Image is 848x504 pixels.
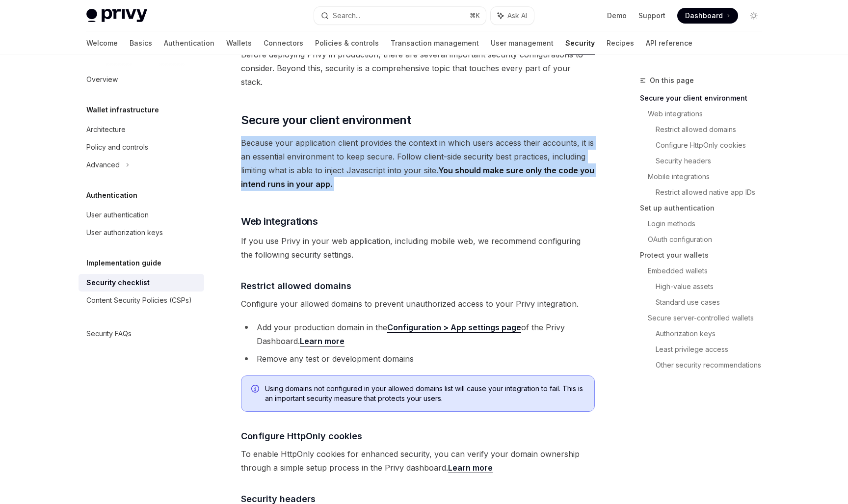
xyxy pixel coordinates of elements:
[646,31,692,55] a: API reference
[648,263,769,279] a: Embedded wallets
[86,124,126,135] div: Architecture
[648,216,769,232] a: Login methods
[314,7,486,25] button: Search...⌘K
[300,336,344,346] a: Learn more
[86,141,148,153] div: Policy and controls
[79,274,204,292] a: Security checklist
[491,7,534,25] button: Ask AI
[79,224,204,241] a: User authorization keys
[264,31,303,55] a: Connectors
[79,292,204,309] a: Content Security Policies (CSPs)
[607,31,634,55] a: Recipes
[507,11,527,21] span: Ask AI
[241,112,411,128] span: Secure your client environment
[241,429,362,443] span: Configure HttpOnly cookies
[86,104,159,116] h5: Wallet infrastructure
[241,48,595,89] span: Before deploying Privy in production, there are several important security configurations to cons...
[685,11,723,21] span: Dashboard
[746,8,762,24] button: Toggle dark mode
[656,357,769,373] a: Other security recommendations
[241,279,351,292] span: Restrict allowed domains
[79,121,204,138] a: Architecture
[640,200,769,216] a: Set up authentication
[656,137,769,153] a: Configure HttpOnly cookies
[79,325,204,343] a: Security FAQs
[656,294,769,310] a: Standard use cases
[241,234,595,262] span: If you use Privy in your web application, including mobile web, we recommend configuring the foll...
[677,8,738,24] a: Dashboard
[470,12,480,20] span: ⌘ K
[164,31,214,55] a: Authentication
[86,74,118,85] div: Overview
[241,352,595,366] li: Remove any test or development domains
[315,31,379,55] a: Policies & controls
[656,342,769,357] a: Least privilege access
[656,279,769,294] a: High-value assets
[86,9,147,23] img: light logo
[656,153,769,169] a: Security headers
[648,106,769,122] a: Web integrations
[241,214,318,228] span: Web integrations
[86,294,192,306] div: Content Security Policies (CSPs)
[79,206,204,224] a: User authentication
[648,232,769,247] a: OAuth configuration
[650,75,694,86] span: On this page
[86,227,163,239] div: User authorization keys
[391,31,479,55] a: Transaction management
[86,257,161,269] h5: Implementation guide
[265,384,584,403] span: Using domains not configured in your allowed domains list will cause your integration to fail. Th...
[387,322,521,333] a: Configuration > App settings page
[86,31,118,55] a: Welcome
[86,328,132,340] div: Security FAQs
[640,90,769,106] a: Secure your client environment
[491,31,554,55] a: User management
[79,71,204,88] a: Overview
[251,385,261,395] svg: Info
[656,122,769,137] a: Restrict allowed domains
[565,31,595,55] a: Security
[86,277,150,289] div: Security checklist
[86,189,137,201] h5: Authentication
[226,31,252,55] a: Wallets
[241,297,595,311] span: Configure your allowed domains to prevent unauthorized access to your Privy integration.
[241,447,595,475] span: To enable HttpOnly cookies for enhanced security, you can verify your domain ownership through a ...
[241,320,595,348] li: Add your production domain in the of the Privy Dashboard.
[640,247,769,263] a: Protect your wallets
[333,10,360,22] div: Search...
[241,136,595,191] span: Because your application client provides the context in which users access their accounts, it is ...
[130,31,152,55] a: Basics
[656,326,769,342] a: Authorization keys
[648,169,769,185] a: Mobile integrations
[656,185,769,200] a: Restrict allowed native app IDs
[86,159,120,171] div: Advanced
[79,138,204,156] a: Policy and controls
[648,310,769,326] a: Secure server-controlled wallets
[448,463,493,473] a: Learn more
[638,11,665,21] a: Support
[86,209,149,221] div: User authentication
[607,11,627,21] a: Demo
